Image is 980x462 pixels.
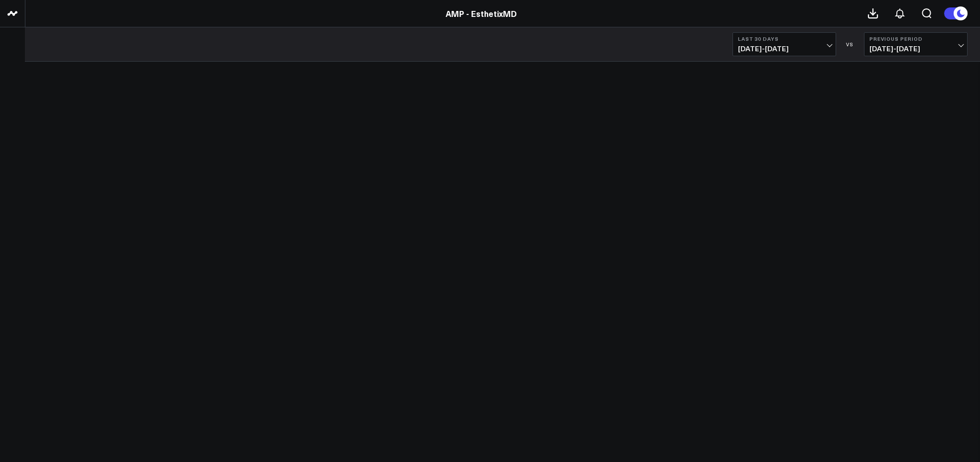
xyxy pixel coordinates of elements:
[733,32,836,56] button: Last 30 Days[DATE]-[DATE]
[446,8,517,19] a: AMP - EsthetixMD
[738,45,831,53] span: [DATE] - [DATE]
[869,45,962,53] span: [DATE] - [DATE]
[841,41,859,47] div: VS
[738,36,831,42] b: Last 30 Days
[864,32,968,56] button: Previous Period[DATE]-[DATE]
[869,36,962,42] b: Previous Period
